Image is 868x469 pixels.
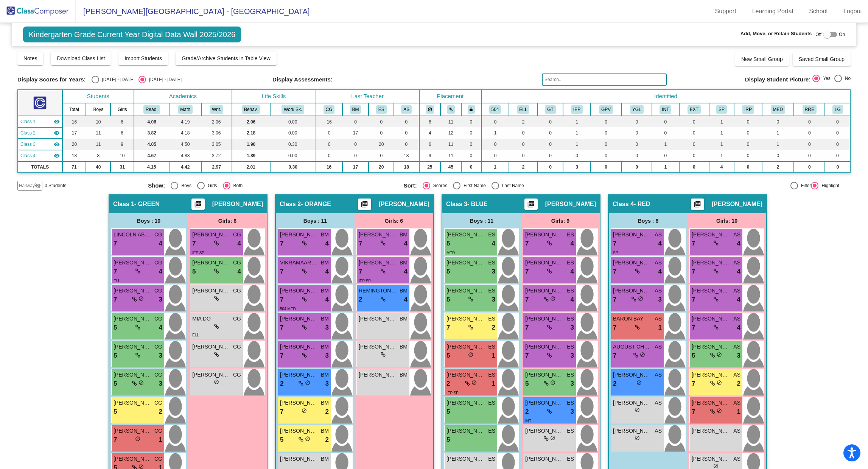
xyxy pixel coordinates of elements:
td: 0 [762,150,794,161]
td: 6 [419,116,440,127]
td: 0.00 [270,150,316,161]
th: IRIP [734,103,762,116]
span: Display Student Picture: [745,76,810,83]
button: BM [350,105,361,114]
td: 0 [509,150,538,161]
span: Class 2 [280,200,301,208]
td: 2 [509,116,538,127]
mat-radio-group: Select an option [404,182,654,189]
span: CG [154,231,162,239]
button: Print Students Details [191,199,205,210]
mat-icon: picture_as_pdf [693,200,702,211]
div: Girls: 10 [688,213,766,228]
td: 20 [62,139,86,150]
span: - ORANGE [301,200,331,208]
td: 10 [86,116,110,127]
button: ES [376,105,387,114]
div: [DATE] - [DATE] [99,76,135,83]
div: Girls: 6 [355,213,433,228]
div: Highlight [818,182,839,189]
td: 0 [342,116,369,127]
th: Academics [134,90,232,103]
td: 20 [369,139,394,150]
td: 0 [591,127,622,139]
button: Print Students Details [691,199,704,210]
a: Learning Portal [746,5,800,17]
span: - RED [634,200,650,208]
div: Scores [430,182,447,189]
span: Display Assessments: [272,76,333,83]
td: 11 [86,127,110,139]
th: Keep with students [440,103,461,116]
th: Cheri Gonzales [316,103,342,116]
td: 18 [62,150,86,161]
td: 17 [62,127,86,139]
button: ELL [517,105,530,114]
mat-radio-group: Select an option [92,76,182,83]
td: 6 [110,116,134,127]
div: First Name [460,182,486,189]
button: Behav. [242,105,260,114]
span: AS [655,231,662,239]
span: Off [815,31,821,38]
button: AS [401,105,412,114]
td: 0 [762,116,794,127]
span: [PERSON_NAME] [712,200,762,208]
td: 45 [440,161,461,173]
button: Read. [143,105,160,114]
div: Boys : 8 [609,213,688,228]
td: 16 [62,116,86,127]
td: Elizabeth Soper - BLUE [18,139,62,150]
td: 9 [419,150,440,161]
mat-icon: picture_as_pdf [193,200,202,211]
td: 1 [563,127,590,139]
td: 25 [419,161,440,173]
button: Grade/Archive Students in Table View [176,52,277,65]
span: Class 3 [446,200,467,208]
button: INT [660,105,671,114]
a: School [803,5,834,17]
button: SP [716,105,727,114]
td: 4.15 [134,161,169,173]
td: 16 [316,161,342,173]
button: Notes [17,52,44,65]
th: Students [62,90,134,103]
td: 0 [342,139,369,150]
td: 2.97 [201,161,232,173]
span: Show: [148,182,165,189]
td: 0 [652,150,679,161]
div: Yes [820,75,831,82]
td: 6 [419,139,440,150]
button: LG [832,105,843,114]
td: 0 [369,116,394,127]
div: Girls: 9 [521,213,600,228]
button: RRE [803,105,817,114]
td: Ashley Swanson - RED [18,150,62,161]
span: [PERSON_NAME] HERC [359,231,397,239]
td: 0 [342,150,369,161]
span: [PERSON_NAME] [692,231,730,239]
td: 17 [342,161,369,173]
td: 18 [394,150,419,161]
td: 0 [538,139,563,150]
th: IEP- Academic [563,103,590,116]
button: Print Students Details [524,199,538,210]
td: 0 [481,139,509,150]
td: 0 [652,116,679,127]
span: Class 4 [613,200,634,208]
td: 0 [734,139,762,150]
th: Placement [419,90,481,103]
td: 0.00 [270,127,316,139]
button: Math [178,105,193,114]
td: 2.18 [232,127,270,139]
td: 11 [440,139,461,150]
td: 0.30 [270,161,316,173]
th: Girls [110,103,134,116]
td: 4.18 [169,127,201,139]
span: 0 Students [45,182,66,189]
td: 0.30 [270,139,316,150]
span: [PERSON_NAME] [212,200,263,208]
span: Class 1 [113,200,134,208]
th: 504 Medical [762,103,794,116]
td: 0 [679,139,709,150]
